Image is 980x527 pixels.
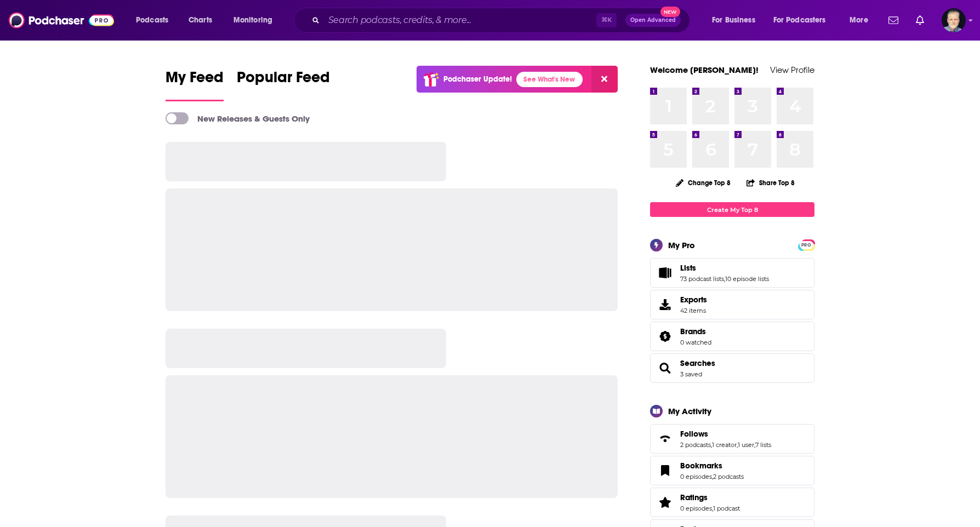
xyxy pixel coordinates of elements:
[630,18,676,23] span: Open Advanced
[737,441,738,449] span: ,
[746,172,795,193] button: Share Top 8
[725,275,769,283] a: 10 episode lists
[911,11,928,30] a: Show notifications dropdown
[680,505,712,512] a: 0 episodes
[166,68,224,101] a: My Feed
[704,12,769,29] button: open menu
[680,429,771,439] a: Follows
[713,505,740,512] a: 1 podcast
[654,463,676,478] a: Bookmarks
[596,13,617,27] span: ⌘ K
[668,406,711,416] div: My Activity
[680,307,707,314] span: 42 items
[712,441,737,449] a: 1 creator
[189,13,212,28] span: Charts
[850,13,868,28] span: More
[680,441,711,449] a: 2 podcasts
[680,326,711,336] a: Brands
[712,505,713,512] span: ,
[884,11,903,30] a: Show notifications dropdown
[680,370,702,378] a: 3 saved
[770,65,814,75] a: View Profile
[668,240,695,250] div: My Pro
[680,492,740,502] a: Ratings
[680,339,711,346] a: 0 watched
[754,441,755,449] span: ,
[680,358,715,368] a: Searches
[237,68,330,93] span: Popular Feed
[800,240,813,249] a: PRO
[680,461,744,471] a: Bookmarks
[654,360,676,376] a: Searches
[680,473,712,480] a: 0 episodes
[712,13,755,28] span: For Business
[650,488,814,517] span: Ratings
[712,473,713,480] span: ,
[650,65,759,75] a: Welcome [PERSON_NAME]!
[842,12,882,29] button: open menu
[660,7,680,17] span: New
[650,322,814,351] span: Brands
[324,12,596,29] input: Search podcasts, credits, & more...
[233,13,272,28] span: Monitoring
[166,112,310,124] a: New Releases & Guests Only
[680,263,696,273] span: Lists
[713,473,744,480] a: 2 podcasts
[650,353,814,383] span: Searches
[738,441,754,449] a: 1 user
[650,290,814,319] a: Exports
[680,326,706,336] span: Brands
[755,441,771,449] a: 7 lists
[181,12,219,29] a: Charts
[680,461,722,471] span: Bookmarks
[654,431,676,446] a: Follows
[680,295,707,305] span: Exports
[680,429,708,439] span: Follows
[516,72,583,87] a: See What's New
[773,13,826,28] span: For Podcasters
[237,68,330,101] a: Popular Feed
[654,297,676,312] span: Exports
[654,329,676,344] a: Brands
[680,492,708,502] span: Ratings
[443,75,512,84] p: Podchaser Update!
[304,8,700,33] div: Search podcasts, credits, & more...
[654,265,676,280] a: Lists
[669,176,737,190] button: Change Top 8
[226,12,287,29] button: open menu
[625,14,681,27] button: Open AdvancedNew
[650,258,814,288] span: Lists
[680,275,724,283] a: 73 podcast lists
[680,263,769,273] a: Lists
[650,456,814,485] span: Bookmarks
[128,12,183,29] button: open menu
[942,8,966,32] span: Logged in as JonesLiterary
[650,202,814,217] a: Create My Top 8
[136,13,168,28] span: Podcasts
[724,275,725,283] span: ,
[711,441,712,449] span: ,
[942,8,966,32] img: User Profile
[654,495,676,510] a: Ratings
[9,10,114,31] img: Podchaser - Follow, Share and Rate Podcasts
[650,424,814,454] span: Follows
[166,68,224,93] span: My Feed
[766,12,842,29] button: open menu
[942,8,966,32] button: Show profile menu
